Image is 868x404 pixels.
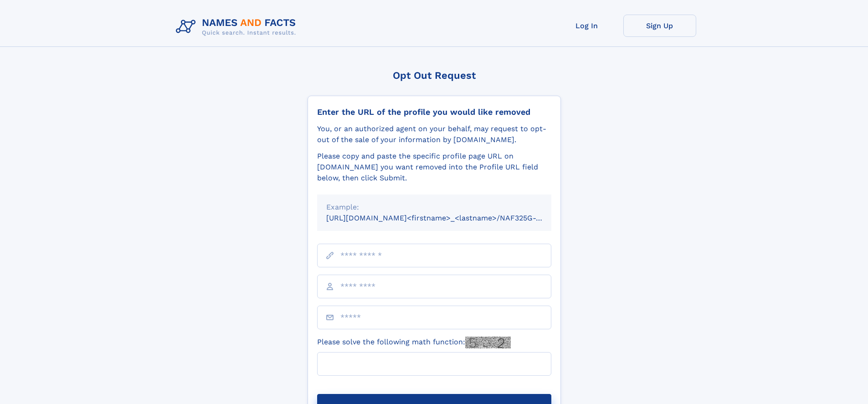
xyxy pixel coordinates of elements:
[317,123,551,145] div: You, or an authorized agent on your behalf, may request to opt-out of the sale of your informatio...
[172,15,303,39] img: Logo Names and Facts
[317,337,511,348] label: Please solve the following math function:
[317,151,551,184] div: Please copy and paste the specific profile page URL on [DOMAIN_NAME] you want removed into the Pr...
[308,70,561,81] div: Opt Out Request
[326,202,542,213] div: Example:
[326,214,569,222] small: [URL][DOMAIN_NAME]<firstname>_<lastname>/NAF325G-xxxxxxxx
[623,15,696,37] a: Sign Up
[550,15,623,37] a: Log In
[317,107,551,117] div: Enter the URL of the profile you would like removed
